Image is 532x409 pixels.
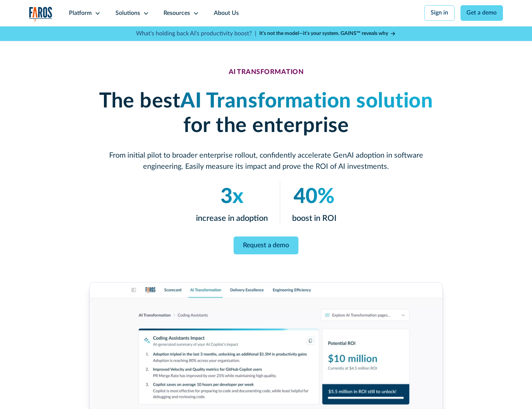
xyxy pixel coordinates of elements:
[115,9,140,18] div: Solutions
[294,186,335,207] em: 40%
[180,91,433,112] em: AI Transformation solution
[228,68,304,76] div: AI TRANSFORMATION
[292,212,336,225] p: boost in ROI
[29,7,53,22] img: Logo of the analytics and reporting company Faros.
[29,7,53,22] a: home
[259,31,388,36] strong: It’s not the model—it’s your system. GAINS™ reveals why
[460,5,503,21] a: Get a demo
[136,29,256,38] p: What's holding back AI's productivity boost? |
[424,5,455,21] a: Sign in
[196,212,268,225] p: increase in adoption
[234,236,298,255] a: Request a demo
[69,9,92,18] div: Platform
[183,115,349,136] strong: for the enterprise
[220,186,243,207] em: 3x
[88,150,444,173] p: From initial pilot to broader enterprise rollout, confidently accelerate GenAI adoption in softwa...
[164,9,190,18] div: Resources
[259,30,396,38] a: It’s not the model—it’s your system. GAINS™ reveals why
[99,91,180,112] strong: The best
